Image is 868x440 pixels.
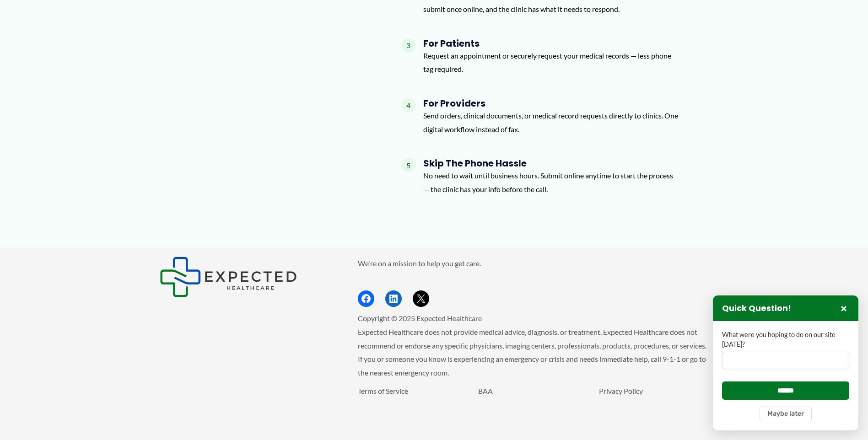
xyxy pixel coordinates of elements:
[160,257,297,297] img: Expected Healthcare Logo - side, dark font, small
[722,303,791,314] h3: Quick Question!
[423,169,679,196] p: No need to wait until business hours. Submit online anytime to start the process — the clinic has...
[423,109,679,136] p: Send orders, clinical documents, or medical record requests directly to clinics. One digital work...
[478,386,493,395] a: BAA
[423,158,679,169] h4: Skip the Phone Hassle
[599,386,643,395] a: Privacy Policy
[160,257,335,297] aside: Footer Widget 1
[401,158,416,172] span: 5
[358,327,706,377] span: Expected Healthcare does not provide medical advice, diagnosis, or treatment. Expected Healthcare...
[358,386,408,395] a: Terms of Service
[838,303,849,314] button: Close
[423,38,679,49] h4: For Patients
[358,314,482,322] span: Copyright © 2025 Expected Healthcare
[358,384,709,419] aside: Footer Widget 3
[358,257,709,307] aside: Footer Widget 2
[401,98,416,113] span: 4
[760,407,812,421] button: Maybe later
[401,38,416,53] span: 3
[358,257,709,270] p: We're on a mission to help you get care.
[722,330,849,349] label: What were you hoping to do on our site [DATE]?
[423,98,679,109] h4: For Providers
[423,49,679,76] p: Request an appointment or securely request your medical records — less phone tag required.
